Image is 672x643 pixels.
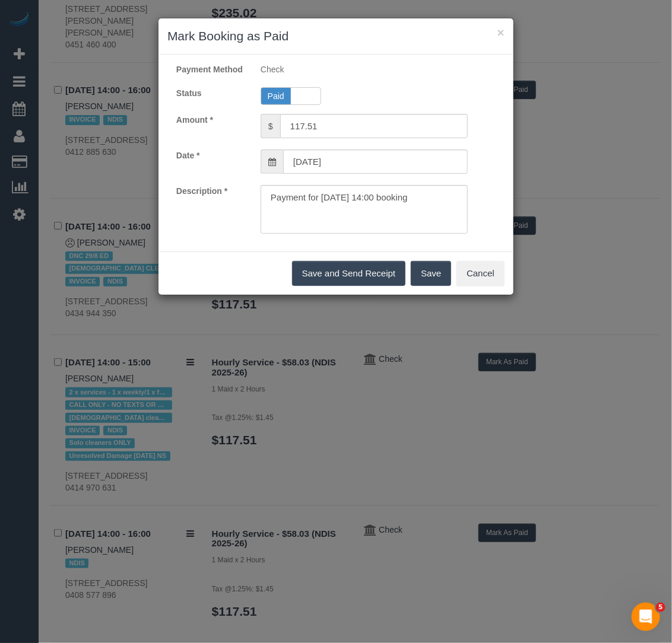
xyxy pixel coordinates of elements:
label: Payment Method [167,63,252,75]
h3: Mark Booking as Paid [167,27,505,45]
label: Status [167,87,252,99]
input: Choose Date Paid... [283,149,468,174]
button: Save [411,261,451,286]
button: × [497,26,505,39]
div: Check [252,63,477,75]
iframe: Intercom live chat [632,603,660,631]
button: Cancel [457,261,505,286]
label: Amount * [167,114,252,126]
label: Date * [167,149,252,161]
button: Save and Send Receipt [292,261,406,286]
span: Paid [261,88,291,104]
span: $ [261,114,280,138]
span: 5 [656,603,665,612]
label: Description * [167,185,252,197]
